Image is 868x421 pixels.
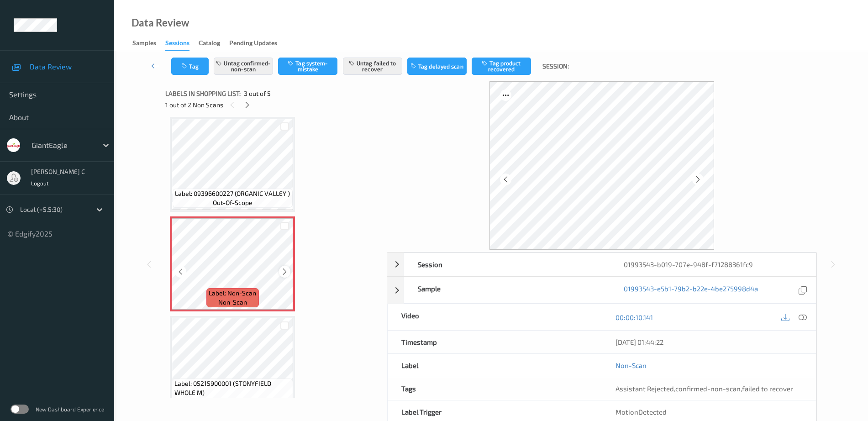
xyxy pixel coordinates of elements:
span: out-of-scope [213,397,253,406]
span: failed to recover [742,384,793,393]
span: Session: [542,62,569,71]
span: , , [615,384,793,393]
button: Untag failed to recover [343,58,402,75]
span: 3 out of 5 [244,89,271,98]
span: non-scan [218,298,247,307]
a: Catalog [199,37,229,50]
div: 01993543-b019-707e-948f-f71288361fc9 [610,253,816,276]
div: Session [404,253,610,276]
span: Assistant Rejected [615,384,674,393]
a: 00:00:10.141 [615,313,653,322]
div: 1 out of 2 Non Scans [165,99,380,111]
a: Samples [132,37,165,50]
span: confirmed-non-scan [675,384,741,393]
div: Sample [404,277,610,303]
span: out-of-scope [213,198,253,207]
div: Label [388,354,602,377]
span: Label: 05215900001 (STONYFIELD WHOLE M) [174,379,291,397]
button: Untag confirmed-non-scan [214,58,273,75]
a: Sessions [165,37,199,51]
div: Catalog [199,38,220,50]
div: Sessions [165,38,189,51]
a: Non-Scan [615,361,647,370]
span: Label: Non-Scan [209,289,256,298]
button: Tag delayed scan [407,58,467,75]
div: Pending Updates [229,38,277,50]
button: Tag system-mistake [278,58,337,75]
div: Samples [132,38,156,50]
div: Sample01993543-e5b1-79b2-b22e-4be275998d4a [387,277,816,304]
div: Timestamp [388,331,602,353]
a: 01993543-e5b1-79b2-b22e-4be275998d4a [624,284,758,296]
span: Label: 09396600227 (ORGANIC VALLEY ) [175,189,290,198]
div: Data Review [132,18,189,27]
div: Tags [388,377,602,400]
div: Video [388,304,602,330]
button: Tag [171,58,209,75]
div: [DATE] 01:44:22 [615,337,802,347]
a: Pending Updates [229,37,286,50]
div: Session01993543-b019-707e-948f-f71288361fc9 [387,253,816,276]
button: Tag product recovered [472,58,531,75]
span: Labels in shopping list: [165,89,241,98]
